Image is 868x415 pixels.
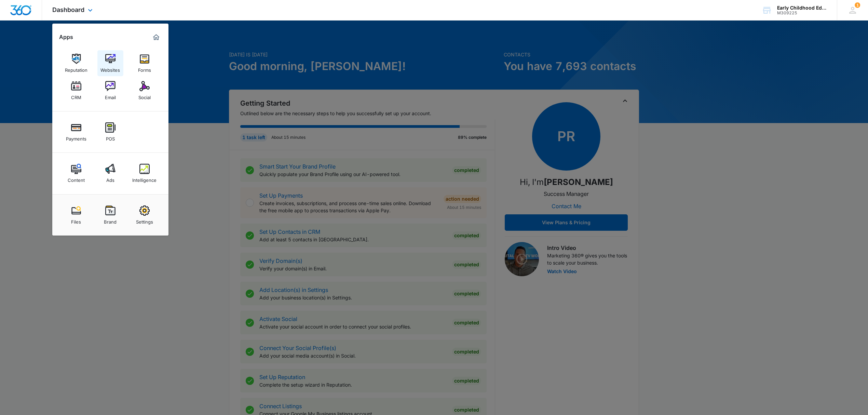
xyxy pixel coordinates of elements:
a: POS [97,119,123,145]
a: Forms [132,50,158,76]
a: Brand [97,202,123,228]
div: Forms [138,64,151,73]
a: CRM [63,78,89,104]
div: POS [106,133,115,142]
div: Email [105,91,116,100]
h2: Apps [59,34,73,40]
div: Ads [106,174,114,183]
a: Files [63,202,89,228]
a: Marketing 360® Dashboard [151,32,162,43]
div: Brand [104,216,117,225]
span: Dashboard [52,6,84,13]
a: Intelligence [132,160,158,186]
div: CRM [71,91,81,100]
div: Reputation [65,64,87,73]
a: Ads [97,160,123,186]
span: 1 [855,2,860,8]
div: Payments [66,133,86,142]
a: Payments [63,119,89,145]
a: Reputation [63,50,89,76]
div: Files [71,216,81,225]
div: Websites [100,64,120,73]
div: Settings [136,216,153,225]
a: Social [132,78,158,104]
a: Websites [97,50,123,76]
div: Social [138,91,151,100]
div: account id [777,11,827,15]
a: Email [97,78,123,104]
div: Intelligence [132,174,157,183]
a: Content [63,160,89,186]
a: Settings [132,202,158,228]
div: notifications count [855,2,860,8]
div: Content [68,174,85,183]
div: account name [777,5,827,11]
